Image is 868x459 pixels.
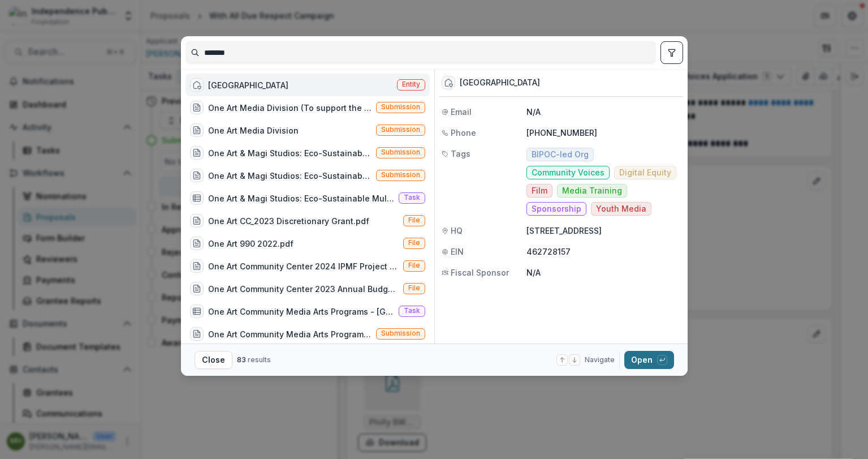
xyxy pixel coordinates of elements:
[451,246,464,258] span: EIN
[208,125,299,136] div: One Art Media Division
[408,261,420,269] span: File
[526,127,681,139] p: [PHONE_NUMBER]
[451,127,476,139] span: Phone
[208,306,394,318] div: One Art Community Media Arts Programs - [GEOGRAPHIC_DATA]
[532,168,604,178] span: Community Voices
[585,355,615,365] span: Navigate
[195,351,232,369] button: Close
[381,103,420,111] span: Submission
[408,239,420,247] span: File
[532,150,589,160] span: BIPOC-led Org
[381,148,420,156] span: Submission
[619,168,671,178] span: Digital Equity
[248,355,271,364] span: results
[208,147,372,159] div: One Art & Magi Studios: Eco-Sustainable Multimedia Lab for the Future (To promote healing and sel...
[460,78,540,88] div: [GEOGRAPHIC_DATA]
[237,355,246,364] span: 83
[402,80,420,88] span: Entity
[208,192,394,204] div: One Art & Magi Studios: Eco-Sustainable Multimedia Lab for the Future - One Art Community Center
[404,307,420,315] span: Task
[451,106,472,118] span: Email
[526,267,681,278] p: N/A
[451,225,463,237] span: HQ
[532,204,581,214] span: Sponsorship
[532,186,547,196] span: Film
[596,204,646,214] span: Youth Media
[404,194,420,201] span: Task
[208,283,399,295] div: One Art Community Center 2023 Annual Budget.xlsx
[451,148,470,160] span: Tags
[624,351,674,369] button: Open
[381,171,420,179] span: Submission
[208,238,293,250] div: One Art 990 2022.pdf
[208,215,369,227] div: One Art CC_2023 Discretionary Grant.pdf
[526,246,681,258] p: 462728157
[208,260,399,272] div: One Art Community Center 2024 IPMF Project Budget.pdf
[208,79,288,91] div: [GEOGRAPHIC_DATA]
[408,216,420,224] span: File
[408,284,420,292] span: File
[451,267,509,278] span: Fiscal Sponsor
[381,126,420,134] span: Submission
[526,106,681,118] p: N/A
[660,41,683,64] button: toggle filters
[381,329,420,337] span: Submission
[208,170,372,182] div: One Art & Magi Studios: Eco-Sustainable Multimedia Lab for the Future (To promote healing and sel...
[526,225,681,237] p: [STREET_ADDRESS]
[562,186,622,196] span: Media Training
[208,328,372,340] div: One Art Community Media Arts Programs (Proposal Description (Summarize your request in 1-2 senten...
[208,102,372,114] div: One Art Media Division (To support the completion of One Art Media Division's Urban Survival Skil...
